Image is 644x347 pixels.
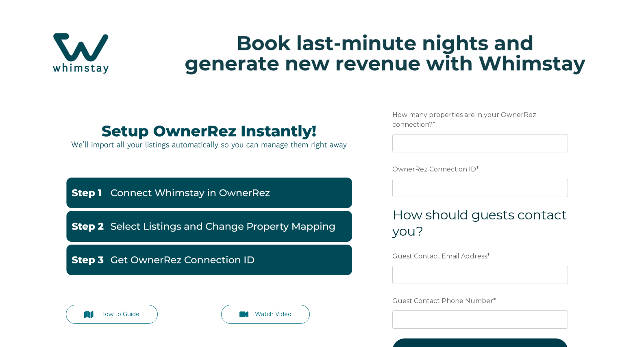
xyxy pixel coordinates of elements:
a: How to Guide [66,305,158,324]
img: Go to OwnerRez Account-1 [66,178,352,208]
span: How many properties are in your OwnerRez connection? [392,108,536,131]
img: Hubspot header for SSOB (4) [8,20,636,87]
a: Watch Video [221,305,310,324]
span: OwnerRez Connection ID [392,163,476,176]
img: Change Property Mappings [66,211,352,241]
span: Guest Contact Email Address [392,250,487,262]
img: Get OwnerRez Connection ID [66,245,352,275]
span: How should guests contact you? [392,207,567,239]
span: Guest Contact Phone Number [392,295,493,307]
img: Picture27 [66,117,352,155]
